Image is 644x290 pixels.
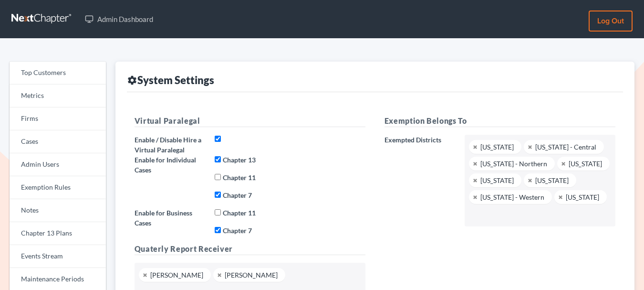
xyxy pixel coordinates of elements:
[223,208,256,218] label: Chapter 11
[223,190,252,200] label: Chapter 7
[135,135,205,155] label: Enable / Disable Hire a Virtual Paralegal
[384,115,615,127] h5: Exemption Belongs To
[566,194,599,200] div: [US_STATE]
[589,11,633,32] a: Log out
[10,176,106,199] a: Exemption Rules
[223,155,256,165] label: Chapter 13
[480,161,547,167] div: [US_STATE] - Northern
[10,62,106,85] a: Top Customers
[10,85,106,107] a: Metrics
[10,222,106,245] a: Chapter 13 Plans
[535,177,569,183] div: [US_STATE]
[569,161,602,167] div: [US_STATE]
[10,245,106,268] a: Events Stream
[535,144,596,150] div: [US_STATE] - Central
[127,73,214,87] div: System Settings
[150,272,203,278] div: [PERSON_NAME]
[480,177,514,183] div: [US_STATE]
[10,130,106,153] a: Cases
[135,155,205,175] label: Enable for Individual Cases
[223,172,256,183] label: Chapter 11
[135,115,365,127] h5: Virtual Paralegal
[223,226,252,236] label: Chapter 7
[10,107,106,130] a: Firms
[10,153,106,176] a: Admin Users
[480,144,514,150] div: [US_STATE]
[225,272,278,278] div: [PERSON_NAME]
[380,135,460,226] label: Exempted Districts
[10,199,106,222] a: Notes
[127,75,137,86] i: settings
[135,243,365,255] h5: Quaterly Report Receiver
[80,11,158,28] a: Admin Dashboard
[480,194,544,200] div: [US_STATE] - Western
[135,208,205,228] label: Enable for Business Cases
